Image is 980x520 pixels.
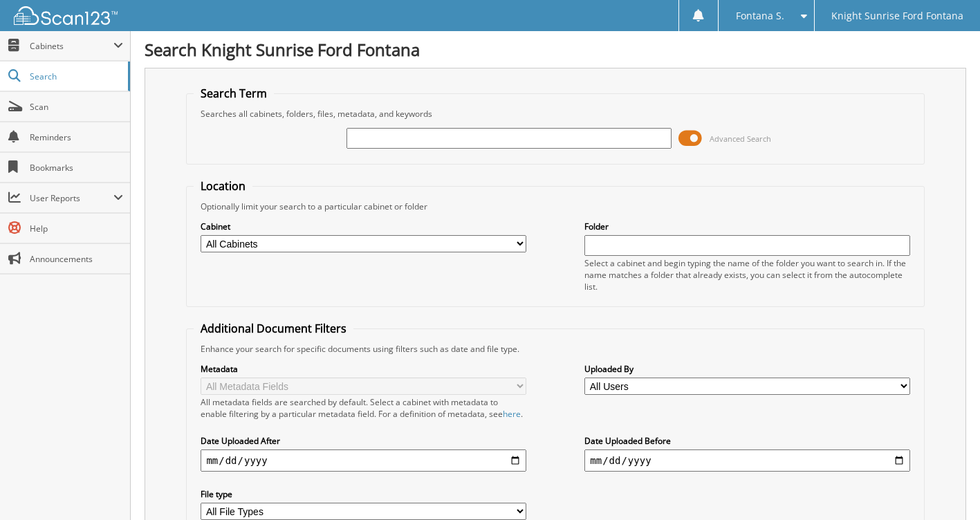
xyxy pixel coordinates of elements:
[201,488,526,500] label: File type
[14,6,118,25] img: scan123-logo-white.svg
[201,449,526,472] input: start
[584,449,909,472] input: end
[30,223,123,234] span: Help
[30,131,123,143] span: Reminders
[831,12,963,20] span: Knight Sunrise Ford Fontana
[30,71,121,82] span: Search
[201,221,526,232] label: Cabinet
[194,86,274,101] legend: Search Term
[194,321,353,336] legend: Additional Document Filters
[145,38,966,61] h1: Search Knight Sunrise Ford Fontana
[201,435,526,447] label: Date Uploaded After
[201,396,526,420] div: All metadata fields are searched by default. Select a cabinet with metadata to enable filtering b...
[194,343,916,355] div: Enhance your search for specific documents using filters such as date and file type.
[584,363,909,375] label: Uploaded By
[30,192,113,204] span: User Reports
[584,257,909,292] div: Select a cabinet and begin typing the name of the folder you want to search in. If the name match...
[30,253,123,265] span: Announcements
[194,178,252,194] legend: Location
[194,201,916,212] div: Optionally limit your search to a particular cabinet or folder
[30,162,123,174] span: Bookmarks
[584,435,909,447] label: Date Uploaded Before
[710,133,771,144] span: Advanced Search
[736,12,784,20] span: Fontana S.
[503,408,521,420] a: here
[30,40,113,52] span: Cabinets
[194,108,916,120] div: Searches all cabinets, folders, files, metadata, and keywords
[201,363,526,375] label: Metadata
[30,101,123,113] span: Scan
[584,221,909,232] label: Folder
